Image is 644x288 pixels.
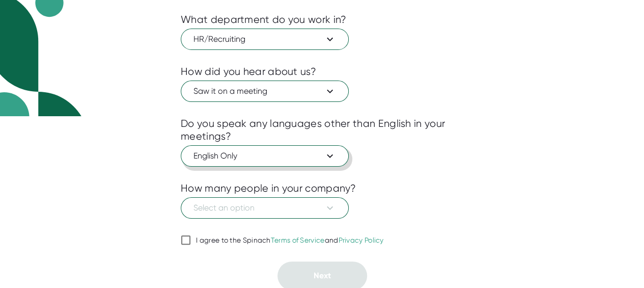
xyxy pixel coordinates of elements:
[181,65,316,78] div: How did you hear about us?
[181,182,356,195] div: How many people in your company?
[181,13,346,26] div: What department do you work in?
[338,236,383,244] a: Privacy Policy
[181,145,349,167] button: English Only
[193,202,336,214] span: Select an option
[271,236,325,244] a: Terms of Service
[193,33,336,45] span: HR/Recruiting
[181,197,349,219] button: Select an option
[181,81,349,102] button: Saw it on a meeting
[314,271,331,280] span: Next
[193,150,336,162] span: English Only
[193,85,336,97] span: Saw it on a meeting
[181,29,349,50] button: HR/Recruiting
[196,236,384,245] div: I agree to the Spinach and
[181,117,463,143] div: Do you speak any languages other than English in your meetings?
